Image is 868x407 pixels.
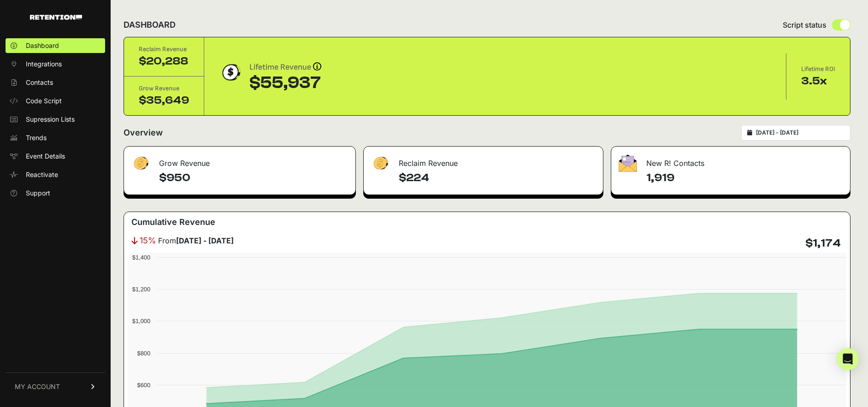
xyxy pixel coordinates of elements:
div: $35,649 [139,93,189,108]
text: $1,200 [132,286,150,293]
h4: 1,919 [646,171,843,185]
div: Reclaim Revenue [139,45,189,54]
text: $1,400 [132,254,150,261]
div: Grow Revenue [124,147,355,174]
a: Reactivate [6,167,105,182]
div: Reclaim Revenue [364,147,603,174]
span: Contacts [26,78,53,87]
div: Lifetime ROI [801,65,835,74]
img: fa-dollar-13500eef13a19c4ab2b9ed9ad552e47b0d9fc28b02b83b90ba0e00f96d6372e9.png [371,154,390,172]
div: $55,937 [249,74,321,92]
span: Supression Lists [26,115,75,124]
span: Reactivate [26,170,58,179]
img: dollar-coin-05c43ed7efb7bc0c12610022525b4bbbb207c7efeef5aecc26f025e68dcafac9.png [219,61,242,84]
img: Retention.com [30,15,82,20]
div: Open Intercom Messenger [837,348,859,370]
span: Script status [783,19,827,30]
span: Support [26,189,50,198]
h4: $1,174 [805,236,841,251]
a: Code Script [6,94,105,108]
h2: Overview [124,126,163,139]
a: Event Details [6,149,105,164]
span: From [158,235,234,246]
img: fa-dollar-13500eef13a19c4ab2b9ed9ad552e47b0d9fc28b02b83b90ba0e00f96d6372e9.png [131,154,150,172]
span: Integrations [26,59,62,69]
a: MY ACCOUNT [6,372,105,401]
a: Contacts [6,75,105,90]
text: $1,000 [132,318,150,324]
h3: Cumulative Revenue [131,216,215,229]
a: Trends [6,130,105,145]
span: Trends [26,133,47,142]
div: 3.5x [801,74,835,88]
div: New R! Contacts [611,147,850,174]
span: 15% [140,234,156,247]
text: $600 [137,382,150,389]
a: Support [6,186,105,201]
img: fa-envelope-19ae18322b30453b285274b1b8af3d052b27d846a4fbe8435d1a52b978f639a2.png [619,154,637,172]
div: Grow Revenue [139,84,189,93]
div: $20,288 [139,54,189,69]
h4: $950 [159,171,348,185]
span: Event Details [26,152,65,161]
div: Lifetime Revenue [249,61,321,74]
strong: [DATE] - [DATE] [176,236,234,245]
span: Code Script [26,96,62,106]
h2: DASHBOARD [124,18,176,31]
a: Integrations [6,57,105,71]
h4: $224 [399,171,596,185]
a: Dashboard [6,38,105,53]
a: Supression Lists [6,112,105,127]
span: Dashboard [26,41,59,50]
text: $800 [137,350,150,357]
span: MY ACCOUNT [15,382,60,391]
